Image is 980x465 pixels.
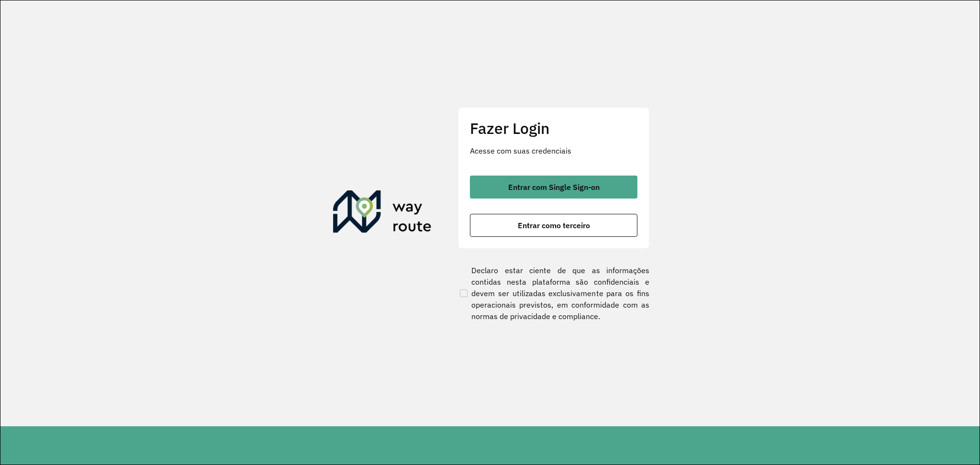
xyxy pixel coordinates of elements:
img: Roteirizador AmbevTech [333,190,432,236]
button: button [470,176,637,199]
h2: Fazer Login [470,119,637,137]
button: button [470,214,637,237]
label: Declaro estar ciente de que as informações contidas nesta plataforma são confidenciais e devem se... [458,265,649,322]
span: Entrar com Single Sign-on [508,183,600,191]
p: Acesse com suas credenciais [470,145,637,156]
span: Entrar como terceiro [518,221,590,229]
